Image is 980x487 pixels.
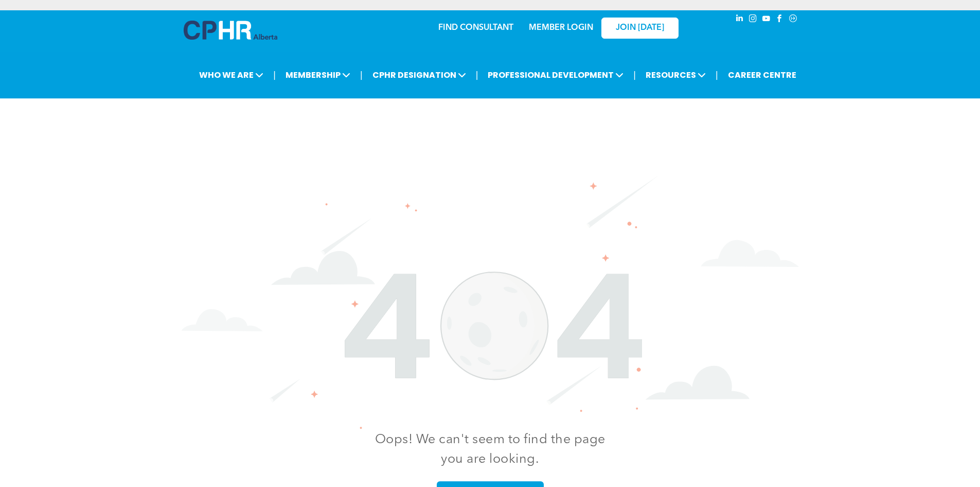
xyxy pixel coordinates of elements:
[761,13,772,27] a: youtube
[369,65,469,85] span: CPHR DESIGNATION
[747,13,759,27] a: instagram
[184,21,277,40] img: A blue and white logo for cp alberta
[529,24,593,32] a: MEMBER LOGIN
[360,64,363,86] li: |
[716,64,718,86] li: |
[725,65,799,85] a: CAREER CENTRE
[196,65,266,85] span: WHO WE ARE
[476,64,478,86] li: |
[375,433,605,466] span: Oops! We can't seem to find the page you are looking.
[485,65,627,85] span: PROFESSIONAL DEVELOPMENT
[788,13,799,27] a: Social network
[182,176,799,429] img: The number 404 is surrounded by clouds and stars on a white background.
[774,13,786,27] a: facebook
[616,23,664,33] span: JOIN [DATE]
[282,65,353,85] span: MEMBERSHIP
[601,18,679,39] a: JOIN [DATE]
[273,64,276,86] li: |
[438,24,513,32] a: FIND CONSULTANT
[643,65,709,85] span: RESOURCES
[734,13,745,27] a: linkedin
[633,64,636,86] li: |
